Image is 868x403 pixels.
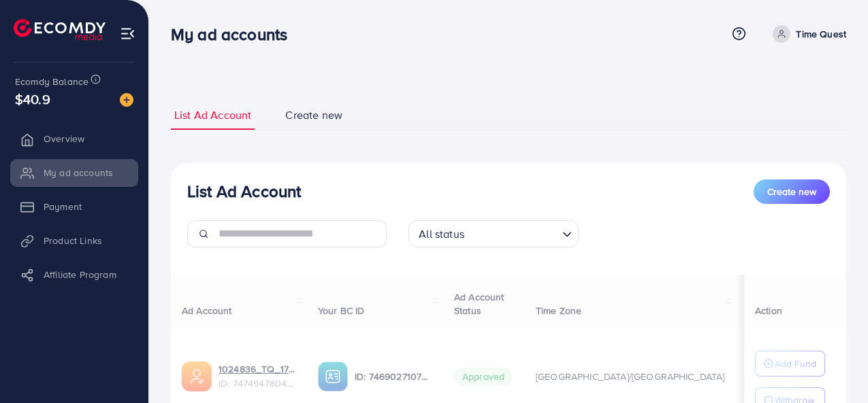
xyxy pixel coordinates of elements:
span: Create new [767,185,816,198]
input: Search for option [468,222,557,244]
span: $40.9 [15,89,50,109]
button: Create new [754,179,830,204]
h3: List Ad Account [187,181,301,201]
span: List Ad Account [174,107,251,123]
img: image [120,93,133,107]
p: Time Quest [796,26,846,42]
a: Time Quest [767,25,846,43]
img: logo [14,19,106,40]
img: menu [120,26,135,41]
h3: My ad accounts [171,24,298,44]
span: Create new [285,107,342,123]
span: All status [416,224,467,244]
div: Search for option [408,220,579,247]
span: Ecomdy Balance [15,75,89,88]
